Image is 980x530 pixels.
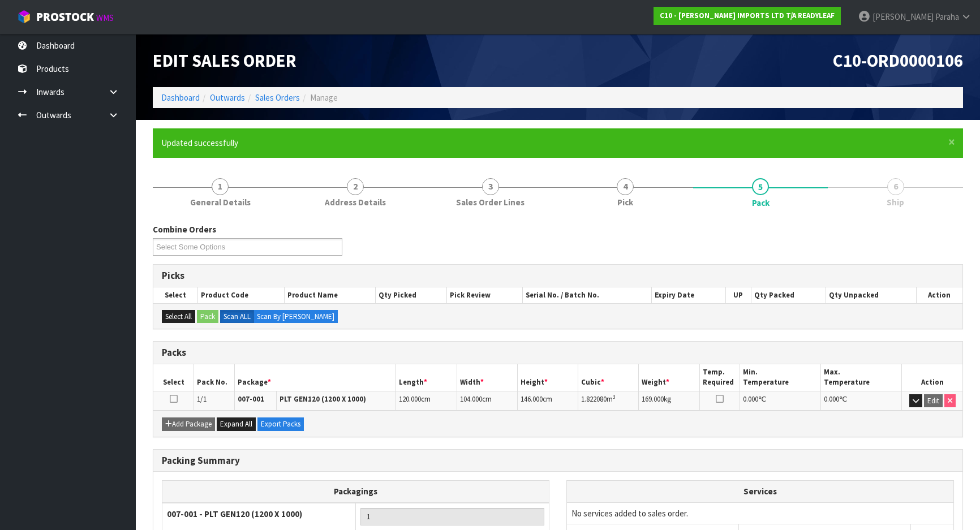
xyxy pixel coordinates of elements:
[887,196,904,208] span: Ship
[212,178,229,195] span: 1
[197,310,218,324] button: Pack
[253,310,338,324] label: Scan By [PERSON_NAME]
[210,92,245,103] a: Outwards
[255,92,300,103] a: Sales Orders
[517,391,578,411] td: cm
[447,287,523,303] th: Pick Review
[521,394,543,404] span: 146.000
[285,287,376,303] th: Product Name
[613,393,616,400] sup: 3
[280,394,366,404] strong: PLT GEN120 (1200 X 1000)
[162,455,954,466] h3: Packing Summary
[578,391,639,411] td: m
[17,10,31,24] img: cube-alt.png
[725,287,751,303] th: UP
[824,394,839,404] span: 0.000
[457,364,517,391] th: Width
[456,196,525,208] span: Sales Order Lines
[399,394,421,404] span: 120.000
[639,391,699,411] td: kg
[153,287,197,303] th: Select
[916,287,962,303] th: Action
[821,391,902,411] td: ℃
[257,417,304,431] button: Export Packs
[872,11,934,22] span: [PERSON_NAME]
[153,364,194,391] th: Select
[740,391,821,411] td: ℃
[743,394,758,404] span: 0.000
[161,92,200,103] a: Dashboard
[162,310,195,324] button: Select All
[310,92,338,103] span: Manage
[325,196,386,208] span: Address Details
[581,394,607,404] span: 1.822080
[578,364,639,391] th: Cubic
[948,134,955,150] span: ×
[220,310,254,324] label: Scan ALL
[523,287,652,303] th: Serial No. / Batch No.
[36,10,94,24] span: ProStock
[167,509,302,519] strong: 007-001 - PLT GEN120 (1200 X 1000)
[153,223,216,235] label: Combine Orders
[567,481,953,502] th: Services
[153,50,296,71] span: Edit Sales Order
[217,417,256,431] button: Expand All
[162,347,954,358] h3: Packs
[654,7,841,25] a: C10 - [PERSON_NAME] IMPORTS LTD T/A READYLEAF
[752,197,770,209] span: Pack
[751,287,826,303] th: Qty Packed
[190,196,251,208] span: General Details
[887,178,904,195] span: 6
[162,417,215,431] button: Add Package
[639,364,699,391] th: Weight
[161,137,238,148] span: Updated successfully
[234,364,396,391] th: Package
[162,481,549,503] th: Packagings
[197,287,284,303] th: Product Code
[924,394,943,408] button: Edit
[699,364,740,391] th: Temp. Required
[617,178,634,195] span: 4
[194,364,235,391] th: Pack No.
[517,364,578,391] th: Height
[740,364,821,391] th: Min. Temperature
[826,287,917,303] th: Qty Unpacked
[396,364,457,391] th: Length
[833,50,963,71] span: C10-ORD0000106
[197,394,207,404] span: 1/1
[96,12,114,23] small: WMS
[821,364,902,391] th: Max. Temperature
[651,287,725,303] th: Expiry Date
[220,419,252,429] span: Expand All
[642,394,664,404] span: 169.000
[460,394,482,404] span: 104.000
[162,270,954,281] h3: Picks
[752,178,769,195] span: 5
[376,287,447,303] th: Qty Picked
[902,364,962,391] th: Action
[567,502,953,524] td: No services added to sales order.
[396,391,457,411] td: cm
[617,196,633,208] span: Pick
[457,391,517,411] td: cm
[660,11,835,20] strong: C10 - [PERSON_NAME] IMPORTS LTD T/A READYLEAF
[935,11,959,22] span: Paraha
[347,178,364,195] span: 2
[482,178,499,195] span: 3
[238,394,264,404] strong: 007-001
